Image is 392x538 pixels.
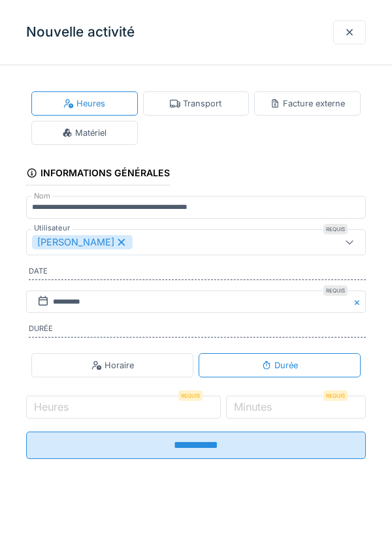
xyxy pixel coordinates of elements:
[63,97,105,110] div: Heures
[261,359,298,372] div: Durée
[323,285,348,296] div: Requis
[178,390,203,401] div: Requis
[26,163,170,185] div: Informations générales
[29,323,366,338] label: Durée
[270,97,345,110] div: Facture externe
[29,266,366,280] label: Date
[32,235,133,249] div: [PERSON_NAME]
[31,223,73,234] label: Utilisateur
[31,399,71,415] label: Heures
[91,359,134,372] div: Horaire
[231,399,274,415] label: Minutes
[170,97,221,110] div: Transport
[351,291,366,313] button: Close
[323,224,348,234] div: Requis
[62,127,106,139] div: Matériel
[26,24,135,40] h3: Nouvelle activité
[323,390,348,401] div: Requis
[31,191,53,202] label: Nom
